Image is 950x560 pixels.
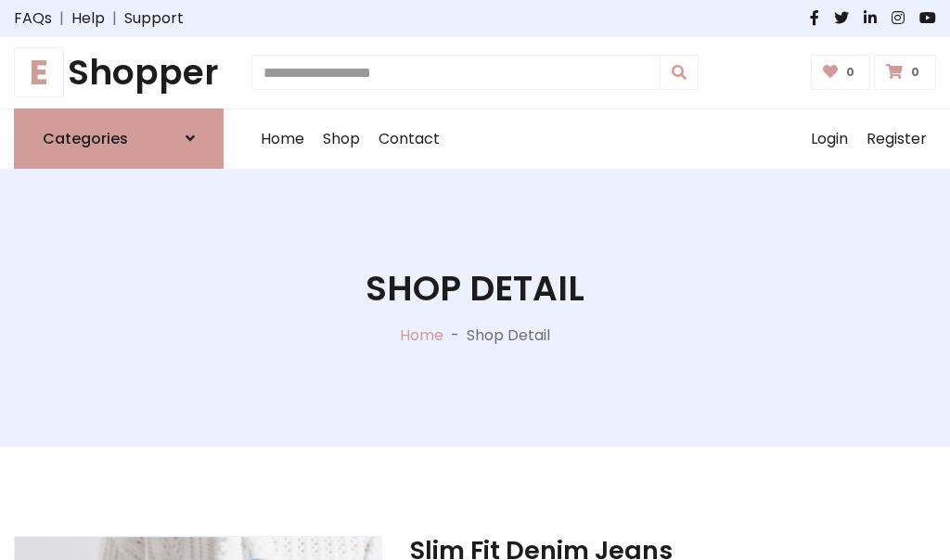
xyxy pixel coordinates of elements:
h1: Shop Detail [366,268,584,310]
span: 0 [841,64,859,81]
span: E [14,47,64,97]
a: Contact [369,109,449,169]
a: Shop [314,109,369,169]
a: 0 [874,55,936,90]
h1: Shopper [14,52,224,94]
a: Login [802,109,857,169]
span: | [105,7,124,30]
a: Register [857,109,936,169]
h6: Categories [43,130,128,147]
span: | [52,7,71,30]
a: FAQs [14,7,52,30]
a: Home [251,109,314,169]
p: Shop Detail [467,325,550,347]
a: Help [71,7,105,30]
span: 0 [906,64,924,81]
a: Categories [14,108,224,169]
p: - [443,325,467,347]
a: Support [124,7,184,30]
a: EShopper [14,52,224,94]
a: Home [400,325,443,346]
a: 0 [811,55,871,90]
